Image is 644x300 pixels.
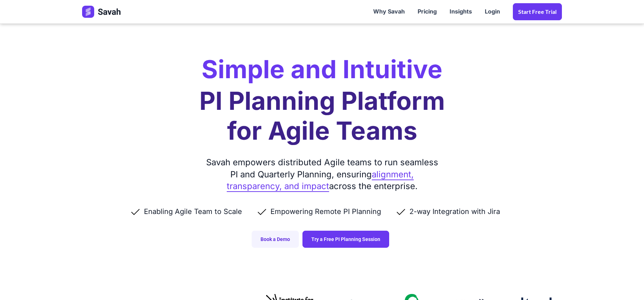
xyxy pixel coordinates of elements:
a: Insights [443,1,478,23]
div: Savah empowers distributed Agile teams to run seamless PI and Quarterly Planning, ensuring across... [203,156,441,192]
a: Why Savah [367,1,411,23]
li: Enabling Agile Team to Scale [130,207,256,216]
a: Start Free trial [513,3,562,20]
li: 2-way Integration with Jira [395,207,514,216]
h1: PI Planning Platform for Agile Teams [199,86,445,146]
a: Login [478,1,506,23]
a: Try a Free PI Planning Session [302,231,389,248]
li: Empowering Remote PI Planning [256,207,395,216]
h2: Simple and Intuitive [202,57,442,82]
a: Pricing [411,1,443,23]
a: Book a Demo [252,231,299,248]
